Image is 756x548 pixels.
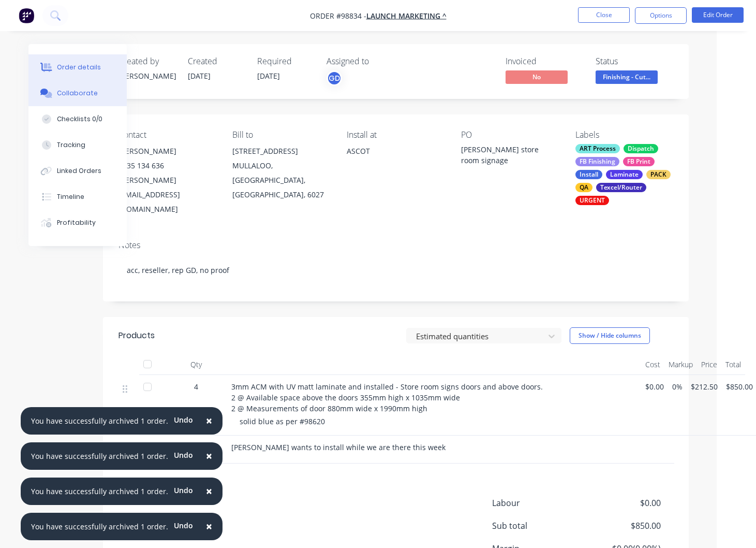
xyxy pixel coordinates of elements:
[118,56,175,66] div: Created by
[118,70,175,81] div: [PERSON_NAME]
[240,416,325,426] span: solid blue as per #98620
[31,451,168,462] div: You have successfully archived 1 order.
[257,71,280,81] span: [DATE]
[188,56,245,66] div: Created
[196,514,223,539] button: Close
[57,89,98,98] div: Collaborate
[232,144,330,158] div: [STREET_ADDRESS]
[57,218,96,227] div: Profitability
[118,158,216,173] div: 0435 134 636
[575,183,592,192] div: QA
[28,54,127,80] button: Order details
[257,56,314,66] div: Required
[327,70,342,86] button: GD
[118,329,155,342] div: Products
[691,381,718,392] span: $212.50
[606,170,643,179] div: Laminate
[231,382,543,413] span: 3mm ACM with UV matt laminate and installed - Store room signs doors and above doors. 2 @ Availab...
[726,381,753,392] span: $850.00
[118,144,216,217] div: [PERSON_NAME]0435 134 636[PERSON_NAME][EMAIL_ADDRESS][DOMAIN_NAME]
[57,166,101,176] div: Linked Orders
[366,11,447,21] a: LAUNCH MARKETING ^
[232,158,330,202] div: MULLALOO, [GEOGRAPHIC_DATA], [GEOGRAPHIC_DATA], 6027
[596,56,673,66] div: Status
[28,158,127,184] button: Linked Orders
[461,144,559,166] div: [PERSON_NAME] store room signage
[570,327,650,344] button: Show / Hide columns
[327,56,430,66] div: Assigned to
[232,130,330,140] div: Bill to
[584,497,660,509] span: $0.00
[575,170,602,179] div: Install
[28,80,127,106] button: Collaborate
[232,144,330,202] div: [STREET_ADDRESS]MULLALOO, [GEOGRAPHIC_DATA], [GEOGRAPHIC_DATA], 6027
[635,7,687,24] button: Options
[57,114,102,124] div: Checklists 0/0
[19,8,34,23] img: Factory
[578,7,630,23] button: Close
[196,409,223,434] button: Close
[168,518,199,533] button: Undo
[461,130,559,140] div: PO
[118,144,216,158] div: [PERSON_NAME]
[347,144,444,158] div: ASCOT
[506,70,568,83] span: No
[28,132,127,158] button: Tracking
[28,210,127,236] button: Profitability
[506,56,583,66] div: Invoiced
[206,519,212,533] span: ×
[664,354,697,375] div: Markup
[584,520,660,532] span: $850.00
[165,354,227,375] div: Qty
[692,7,744,23] button: Edit Order
[188,71,211,81] span: [DATE]
[231,442,446,452] span: [PERSON_NAME] wants to install while we are there this week
[118,240,673,250] div: Notes
[168,448,199,463] button: Undo
[206,413,212,428] span: ×
[721,354,745,375] div: Total
[575,130,673,140] div: Labels
[697,354,721,375] div: Price
[118,173,216,217] div: [PERSON_NAME][EMAIL_ADDRESS][DOMAIN_NAME]
[206,449,212,463] span: ×
[194,381,198,392] span: 4
[641,354,664,375] div: Cost
[31,486,168,497] div: You have successfully archived 1 order.
[623,157,655,166] div: FB Print
[57,192,84,201] div: Timeline
[206,484,212,498] span: ×
[347,130,444,140] div: Install at
[596,70,658,83] span: Finishing - Cut...
[31,415,168,426] div: You have successfully archived 1 order.
[492,497,584,509] span: Labour
[28,106,127,132] button: Checklists 0/0
[672,381,683,392] span: 0%
[31,521,168,532] div: You have successfully archived 1 order.
[575,196,609,205] div: URGENT
[347,144,444,177] div: ASCOT
[57,63,101,72] div: Order details
[118,254,673,286] div: acc, reseller, rep GD, no proof
[168,412,199,428] button: Undo
[196,444,223,469] button: Close
[492,520,584,532] span: Sub total
[57,140,85,150] div: Tracking
[168,483,199,498] button: Undo
[310,11,366,21] span: Order #98834 -
[645,381,664,392] span: $0.00
[646,170,671,179] div: PACK
[624,144,658,153] div: Dispatch
[596,70,658,86] button: Finishing - Cut...
[196,479,223,504] button: Close
[575,144,620,153] div: ART Process
[596,183,646,192] div: Texcel/Router
[28,184,127,210] button: Timeline
[575,157,619,166] div: FB Finishing
[118,130,216,140] div: Contact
